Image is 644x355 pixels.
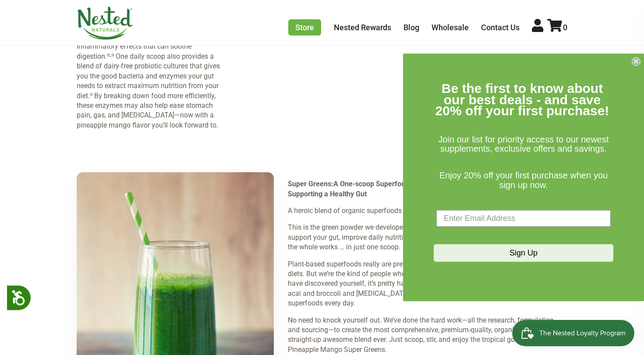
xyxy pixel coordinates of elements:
span: Join our list for priority access to our newest supplements, exclusive offers and savings. [438,135,609,154]
button: Close dialog [632,57,640,66]
span: 0 [563,23,567,32]
span: A heroic blend of organic superfoods plus dairy-free probiotics, fiber, and enzymes. [288,206,542,215]
strong: Super Greens:A One-scoop Superfood Solution to Getting All Your Favorite Greens While Supporting ... [288,180,567,198]
div: FLYOUT Form [403,53,644,301]
a: Contact Us [481,23,520,32]
span: Enjoy 20% off your first purchase when you sign up now. [439,170,608,190]
input: Enter Email Address [436,210,611,227]
span: No need to knock yourself out. We’ve done the hard work—all the research, formulation, and sourci... [288,316,555,354]
a: Nested Rewards [334,23,391,32]
iframe: Button to open loyalty program pop-up [512,320,635,346]
span: This is the green powder we developed for our most health-conscious friends who want to support y... [288,223,564,251]
a: Wholesale [432,23,469,32]
span: Be the first to know about our best deals - and save 20% off your first purchase! [435,81,609,118]
img: Nested Naturals [77,7,134,40]
span: Plant-based superfoods really are pretty super and we try to eat a diversity of them in our diets... [288,260,567,308]
a: Store [288,19,321,35]
a: Blog [403,23,419,32]
a: 0 [547,23,567,32]
button: Sign Up [434,245,613,262]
